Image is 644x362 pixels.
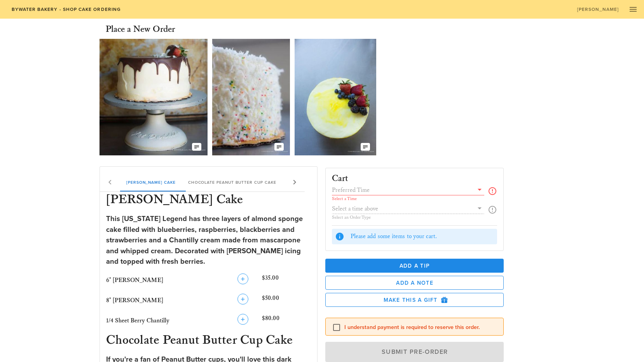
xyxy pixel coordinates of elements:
h3: Chocolate Peanut Butter Cup Cake [105,332,312,350]
button: Add a Note [325,276,504,290]
div: $80.00 [260,312,312,329]
div: Chocolate Peanut Butter Cup Cake [182,173,283,191]
span: Make this a Gift [332,296,497,303]
button: Make this a Gift [325,293,504,307]
span: 6" [PERSON_NAME] [106,277,163,284]
div: Chocolate Butter Pecan Cake [282,173,370,191]
h3: Cart [332,174,349,183]
span: Add a Tip [332,263,498,269]
div: This [US_STATE] Legend has three layers of almond sponge cake filled with blueberries, raspberrie... [106,214,311,267]
button: Add a Tip [325,259,504,273]
span: Bywater Bakery - Shop Cake Ordering [11,7,121,12]
div: Select a Time [332,197,485,201]
a: [PERSON_NAME] [572,4,624,15]
div: [PERSON_NAME] Cake [120,173,182,191]
h3: Place a New Order [106,23,175,36]
span: 8" [PERSON_NAME] [106,297,163,304]
span: Add a Note [332,280,497,286]
div: Please add some items to your cart. [351,232,494,241]
input: Preferred Time [332,185,474,195]
button: Submit Pre-Order [325,342,504,362]
img: vfgkldhn9pjhkwzhnerr.webp [295,39,376,155]
div: $35.00 [260,272,312,289]
img: adomffm5ftbblbfbeqkk.jpg [99,39,208,155]
div: $50.00 [260,292,312,309]
img: qzl0ivbhpoir5jt3lnxe.jpg [212,39,290,155]
label: I understand payment is required to reserve this order. [344,324,497,331]
a: Bywater Bakery - Shop Cake Ordering [6,4,126,15]
span: Submit Pre-Order [334,348,495,356]
h3: [PERSON_NAME] Cake [105,192,312,209]
span: [PERSON_NAME] [577,7,619,12]
span: 1/4 Sheet Berry Chantilly [106,317,169,324]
